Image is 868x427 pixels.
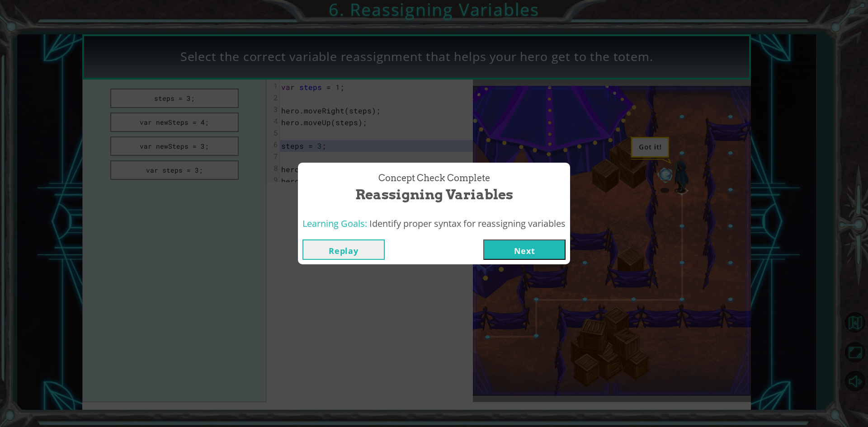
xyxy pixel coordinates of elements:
[378,172,490,185] span: Concept Check Complete
[483,239,566,260] button: Next
[302,239,385,260] button: Replay
[302,217,367,230] span: Learning Goals:
[355,185,513,204] span: Reassigning Variables
[369,217,566,230] span: Identify proper syntax for reassigning variables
